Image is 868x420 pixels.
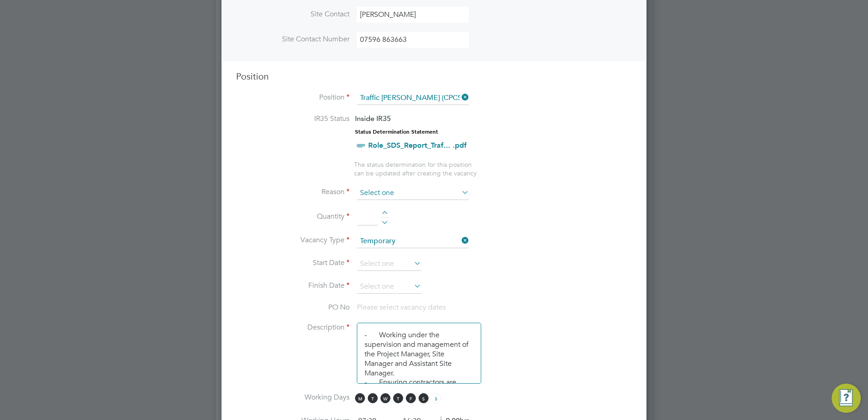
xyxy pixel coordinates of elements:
[357,91,469,105] input: Search for...
[357,186,469,200] input: Select one
[236,187,350,197] label: Reason
[357,280,421,294] input: Select one
[355,129,438,135] strong: Status Determination Statement
[236,114,350,124] label: IR35 Status
[355,114,391,123] span: Inside IR35
[236,393,350,402] label: Working Days
[357,235,469,248] input: Select one
[236,303,350,312] label: PO No
[236,35,350,44] label: Site Contact Number
[236,70,632,82] h3: Position
[832,384,861,413] button: Engage Resource Center
[236,93,350,102] label: Position
[236,212,350,221] label: Quantity
[236,323,350,332] label: Description
[236,281,350,290] label: Finish Date
[393,393,403,403] span: T
[431,393,441,403] span: S
[236,235,350,245] label: Vacancy Type
[354,160,477,177] span: The status determination for this position can be updated after creating the vacancy
[368,393,378,403] span: T
[368,141,467,150] a: Role_SDS_Report_Traf... .pdf
[236,258,350,268] label: Start Date
[357,257,421,271] input: Select one
[419,393,429,403] span: S
[357,303,446,312] span: Please select vacancy dates
[406,393,416,403] span: F
[355,393,365,403] span: M
[236,10,350,19] label: Site Contact
[380,393,390,403] span: W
